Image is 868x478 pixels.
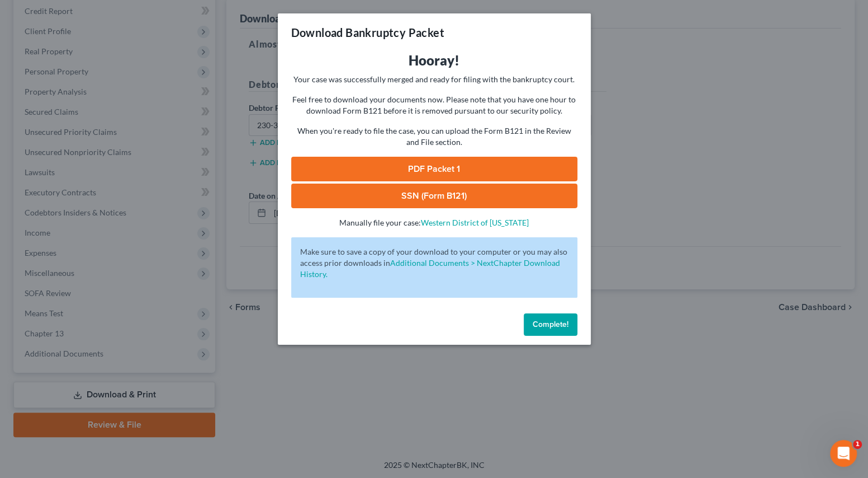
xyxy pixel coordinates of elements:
button: Complete! [524,313,577,336]
p: Feel free to download your documents now. Please note that you have one hour to download Form B12... [291,94,577,116]
a: PDF Packet 1 [291,157,577,181]
h3: Hooray! [291,51,577,69]
p: When you're ready to file the case, you can upload the Form B121 in the Review and File section. [291,125,577,148]
p: Manually file your case: [291,217,577,228]
a: Western District of [US_STATE] [421,218,529,227]
p: Your case was successfully merged and ready for filing with the bankruptcy court. [291,74,577,85]
h3: Download Bankruptcy Packet [291,25,444,40]
a: SSN (Form B121) [291,184,577,208]
a: Additional Documents > NextChapter Download History. [300,258,560,279]
span: Complete! [533,320,568,329]
iframe: Intercom live chat [830,440,857,467]
p: Make sure to save a copy of your download to your computer or you may also access prior downloads in [300,246,568,280]
span: 1 [853,440,862,449]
